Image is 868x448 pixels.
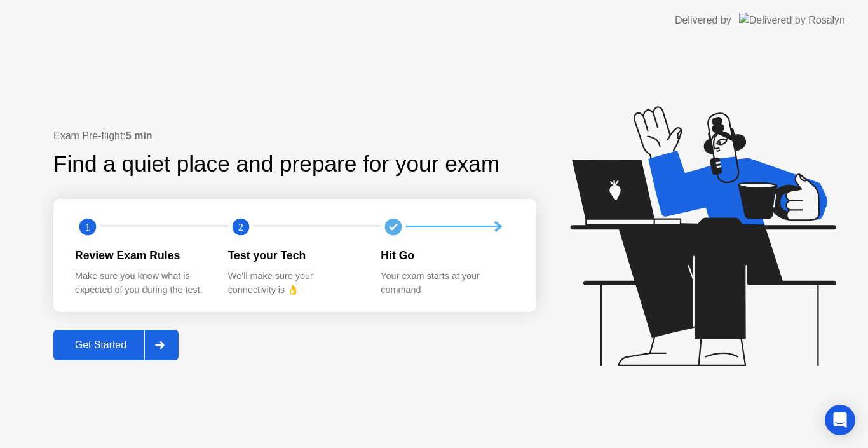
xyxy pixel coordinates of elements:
[381,269,513,297] div: Your exam starts at your command
[57,339,144,351] div: Get Started
[75,247,208,264] div: Review Exam Rules
[381,247,513,264] div: Hit Go
[85,221,90,233] text: 1
[238,221,243,233] text: 2
[53,147,501,181] div: Find a quiet place and prepare for your exam
[228,269,361,297] div: We’ll make sure your connectivity is 👌
[75,269,208,297] div: Make sure you know what is expected of you during the test.
[228,247,361,264] div: Test your Tech
[53,128,536,144] div: Exam Pre-flight:
[53,330,179,360] button: Get Started
[126,130,153,141] b: 5 min
[675,13,731,28] div: Delivered by
[739,13,845,27] img: Delivered by Rosalyn
[825,405,855,435] div: Open Intercom Messenger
